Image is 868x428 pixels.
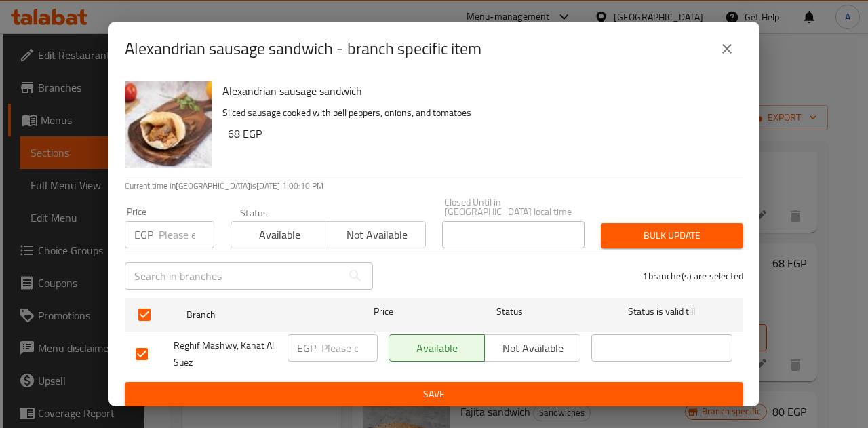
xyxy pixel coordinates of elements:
[186,307,328,324] span: Branch
[174,337,277,371] span: Reghif Mashwy, Kanat Al Suez
[297,340,316,356] p: EGP
[125,38,481,60] h2: Alexandrian sausage sandwich - branch specific item
[237,225,323,245] span: Available
[321,334,378,362] input: Please enter price
[136,386,732,403] span: Save
[642,269,743,283] p: 1 branche(s) are selected
[389,334,485,362] button: Available
[159,221,214,248] input: Please enter price
[328,221,425,248] button: Not available
[601,223,743,248] button: Bulk update
[612,227,732,244] span: Bulk update
[228,124,732,143] h6: 68 EGP
[134,227,153,243] p: EGP
[125,81,212,168] img: Alexandrian sausage sandwich
[334,225,420,245] span: Not available
[125,382,743,407] button: Save
[395,338,479,358] span: Available
[125,180,743,192] p: Current time in [GEOGRAPHIC_DATA] is [DATE] 1:00:10 PM
[338,303,429,320] span: Price
[222,104,732,121] p: Sliced ​​sausage cooked with bell peppers, onions, and tomatoes
[591,303,732,320] span: Status is valid till
[490,338,575,358] span: Not available
[439,303,580,320] span: Status
[125,262,342,290] input: Search in branches
[231,221,328,248] button: Available
[222,81,732,100] h6: Alexandrian sausage sandwich
[484,334,580,362] button: Not available
[711,33,743,65] button: close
